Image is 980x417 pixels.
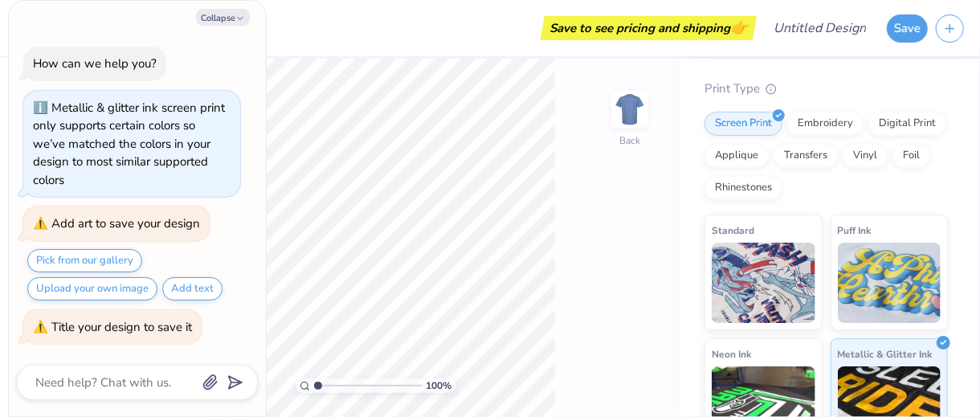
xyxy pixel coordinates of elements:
div: How can we help you? [33,55,157,72]
img: Standard [712,243,815,323]
div: Add art to save your design [51,215,200,231]
span: Standard [712,222,754,239]
button: Add text [162,277,223,300]
button: Save [887,14,928,43]
span: 100 % [427,378,452,393]
div: Title your design to save it [51,319,192,335]
div: Print Type [704,80,948,98]
button: Upload your own image [27,277,157,300]
div: Applique [704,144,769,168]
div: Back [619,133,640,148]
div: Digital Print [868,112,946,136]
div: Foil [892,144,930,168]
div: Screen Print [704,112,782,136]
span: Neon Ink [712,345,751,362]
div: Rhinestones [704,176,782,200]
span: 👉 [730,18,748,37]
input: Untitled Design [761,12,879,44]
span: Metallic & Glitter Ink [838,345,933,362]
img: Puff Ink [838,243,941,323]
button: Pick from our gallery [27,249,142,272]
div: Save to see pricing and shipping [545,16,753,40]
div: Metallic & glitter ink screen print only supports certain colors so we’ve matched the colors in y... [33,100,225,188]
div: Embroidery [787,112,864,136]
div: Vinyl [843,144,888,168]
div: Transfers [774,144,838,168]
button: Collapse [196,9,250,26]
span: Puff Ink [838,222,872,239]
img: Back [614,93,646,125]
